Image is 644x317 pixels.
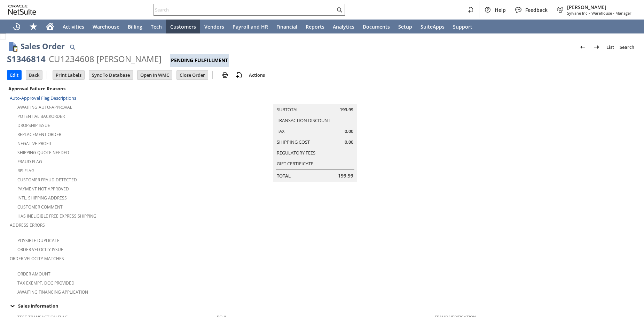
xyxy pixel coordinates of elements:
[17,159,42,165] a: Fraud Flag
[17,204,63,210] a: Customer Comment
[329,20,359,33] a: Analytics
[235,71,243,79] img: add-record.svg
[579,43,587,51] img: Previous
[147,20,166,33] a: Tech
[421,23,445,30] span: SuiteApps
[7,301,634,310] div: Sales Information
[17,141,52,146] a: Negative Profit
[495,7,506,13] span: Help
[89,70,133,80] input: Sync To Database
[17,122,50,128] a: Dropship Issue
[276,23,297,30] span: Financial
[154,6,335,14] input: Search
[345,139,353,145] span: 0.00
[26,70,42,80] input: Back
[8,5,36,15] svg: logo
[53,70,84,80] input: Print Labels
[17,150,69,156] a: Shipping Quote Needed
[17,186,69,192] a: Payment not approved
[363,23,390,30] span: Documents
[21,40,65,52] h1: Sales Order
[591,10,631,16] span: Warehouse - Manager
[8,20,25,33] a: Recent Records
[200,20,228,33] a: Vendors
[228,20,272,33] a: Payroll and HR
[335,6,344,14] svg: Search
[17,177,77,183] a: Customer Fraud Detected
[151,23,162,30] span: Tech
[17,213,96,219] a: Has Ineligible Free Express Shipping
[7,53,46,65] div: S1346814
[17,280,74,286] a: Tax Exempt. Doc Provided
[17,104,72,110] a: Awaiting Auto-Approval
[277,117,330,123] a: Transaction Discount
[525,7,548,13] span: Feedback
[277,160,313,167] a: Gift Certificate
[49,53,162,65] div: CU1234608 [PERSON_NAME]
[273,93,357,104] caption: Summary
[453,23,472,30] span: Support
[166,20,200,33] a: Customers
[272,20,301,33] a: Financial
[604,41,617,53] a: List
[204,23,224,30] span: Vendors
[10,222,45,228] a: Address Errors
[589,10,590,16] span: -
[170,54,229,67] div: Pending Fulfillment
[138,70,172,80] input: Open In WMC
[338,172,353,179] span: 199.99
[7,301,637,310] td: Sales Information
[10,95,76,101] a: Auto-Approval Flag Descriptions
[345,128,353,135] span: 0.00
[333,23,354,30] span: Analytics
[567,10,587,16] span: Sylvane Inc
[277,173,291,179] a: Total
[88,20,124,33] a: Warehouse
[17,195,67,201] a: Intl. Shipping Address
[177,70,208,80] input: Close Order
[17,113,65,119] a: Potential Backorder
[277,150,315,156] a: Regulatory Fees
[7,84,214,93] div: Approval Failure Reasons
[17,247,63,252] a: Order Velocity Issue
[93,23,119,30] span: Warehouse
[398,23,412,30] span: Setup
[17,289,88,295] a: Awaiting Financing Application
[567,4,631,10] span: [PERSON_NAME]
[10,256,64,262] a: Order Velocity Matches
[277,106,299,113] a: Subtotal
[17,168,34,174] a: RIS flag
[46,22,54,31] svg: Home
[68,43,77,51] img: Quick Find
[17,271,50,277] a: Order Amount
[617,41,637,53] a: Search
[449,20,477,33] a: Support
[277,128,285,134] a: Tax
[63,23,84,30] span: Activities
[13,22,21,31] svg: Recent Records
[25,20,42,33] div: Shortcuts
[170,23,196,30] span: Customers
[246,72,268,78] a: Actions
[340,106,353,113] span: 199.99
[301,20,329,33] a: Reports
[7,70,21,80] input: Edit
[416,20,449,33] a: SuiteApps
[29,22,38,31] svg: Shortcuts
[233,23,268,30] span: Payroll and HR
[359,20,394,33] a: Documents
[592,43,601,51] img: Next
[394,20,416,33] a: Setup
[17,237,60,243] a: Possible Duplicate
[42,20,58,33] a: Home
[124,20,147,33] a: Billing
[221,71,229,79] img: print.svg
[128,23,142,30] span: Billing
[306,23,324,30] span: Reports
[58,20,88,33] a: Activities
[277,139,310,145] a: Shipping Cost
[17,131,61,137] a: Replacement Order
